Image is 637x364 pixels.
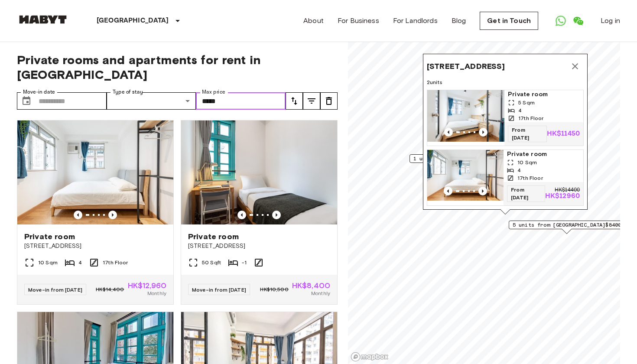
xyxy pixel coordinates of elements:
[23,88,55,96] label: Move-in date
[188,231,239,242] span: Private room
[28,286,82,293] span: Move-in from [DATE]
[518,114,544,122] span: 17th Floor
[518,99,535,107] span: 5 Sqm
[188,242,330,250] span: [STREET_ADDRESS]
[409,154,482,168] div: Map marker
[517,174,543,182] span: 17th Floor
[192,286,246,293] span: Move-in from [DATE]
[38,259,58,266] span: 10 Sqm
[17,120,174,305] a: Marketing picture of unit HK-01-027-001-01Previous imagePrevious imagePrivate room[STREET_ADDRESS...
[338,16,379,26] a: For Business
[18,92,35,110] button: Choose date
[427,90,584,146] a: Marketing picture of unit HK-01-027-001-02Previous imagePrevious imagePrivate room5 Sqm417th Floo...
[601,16,620,26] a: Log in
[202,259,221,266] span: 50 Sqft
[181,120,337,224] img: Marketing picture of unit HK-01-057-004-001
[24,242,166,250] span: [STREET_ADDRESS]
[128,282,166,289] span: HK$12,960
[517,159,537,166] span: 10 Sqm
[547,130,580,137] p: HK$11450
[427,78,584,86] span: 2 units
[423,54,588,214] div: Map marker
[272,211,281,219] button: Previous image
[413,155,478,162] span: 1 units from HK$10170
[427,61,505,71] span: [STREET_ADDRESS]
[552,12,569,29] a: Open WhatsApp
[260,286,288,293] span: HK$10,500
[237,211,246,219] button: Previous image
[444,128,453,136] button: Previous image
[513,221,621,229] span: 5 units from [GEOGRAPHIC_DATA]$8400
[147,289,166,297] span: Monthly
[427,150,504,201] img: Marketing picture of unit HK-01-027-001-01
[311,289,330,297] span: Monthly
[78,259,82,266] span: 4
[545,193,580,200] p: HK$12960
[452,16,466,26] a: Blog
[478,187,487,195] button: Previous image
[518,107,522,114] span: 4
[303,92,320,110] button: tune
[320,92,338,110] button: tune
[303,16,324,26] a: About
[393,16,438,26] a: For Landlords
[181,120,338,305] a: Marketing picture of unit HK-01-057-004-001Previous imagePrevious imagePrivate room[STREET_ADDRES...
[517,166,521,174] span: 4
[508,90,580,99] span: Private room
[509,221,625,234] div: Map marker
[427,149,584,206] a: Marketing picture of unit HK-01-027-001-01Previous imagePrevious imagePrivate room10 Sqm417th Flo...
[103,259,128,266] span: 17th Floor
[113,88,143,96] label: Type of stay
[508,126,547,142] span: From [DATE]
[242,259,247,266] span: -1
[555,188,580,193] p: HK$14400
[24,231,75,242] span: Private room
[17,15,69,24] img: Habyt
[286,92,303,110] button: tune
[97,16,169,26] p: [GEOGRAPHIC_DATA]
[507,150,580,159] span: Private room
[479,128,487,136] button: Previous image
[96,286,124,293] span: HK$14,400
[569,12,587,29] a: Open WeChat
[351,352,389,362] a: Mapbox logo
[507,185,545,202] span: From [DATE]
[444,187,452,195] button: Previous image
[74,211,82,219] button: Previous image
[292,282,330,289] span: HK$8,400
[108,211,117,219] button: Previous image
[17,120,173,224] img: Marketing picture of unit HK-01-027-001-01
[202,88,225,96] label: Max price
[17,52,338,82] span: Private rooms and apartments for rent in [GEOGRAPHIC_DATA]
[480,12,538,30] a: Get in Touch
[427,90,504,142] img: Marketing picture of unit HK-01-027-001-02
